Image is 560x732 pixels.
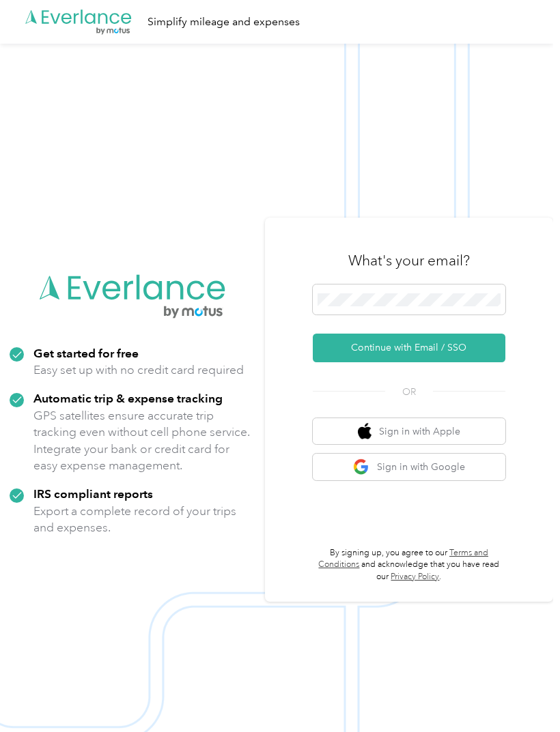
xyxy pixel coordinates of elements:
[391,572,439,582] a: Privacy Policy
[33,486,153,501] strong: IRS compliant reports
[318,548,488,570] a: Terms and Conditions
[313,418,505,445] button: apple logoSign in with Apple
[313,547,505,583] p: By signing up, you agree to our and acknowledge that you have read our .
[33,503,255,536] p: Export a complete record of your trips and expenses.
[353,458,370,475] img: google logo
[348,251,470,270] h3: What's your email?
[33,346,139,360] strong: Get started for free
[148,14,300,31] div: Simplify mileage and expenses
[33,407,255,474] p: GPS satellites ensure accurate trip tracking even without cell phone service. Integrate your bank...
[33,391,223,405] strong: Automatic trip & expense tracking
[313,334,505,362] button: Continue with Email / SSO
[313,454,505,480] button: google logoSign in with Google
[358,423,372,440] img: apple logo
[385,385,433,399] span: OR
[33,362,244,379] p: Easy set up with no credit card required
